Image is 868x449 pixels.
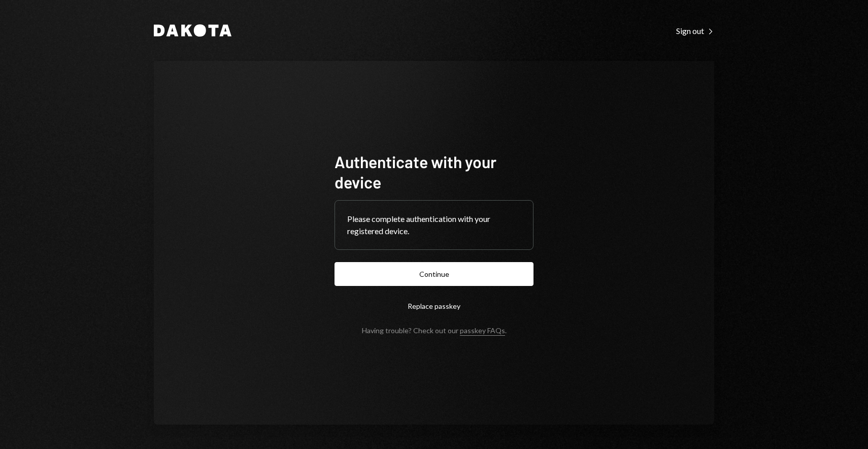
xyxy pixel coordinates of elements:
[335,151,533,192] h1: Authenticate with your device
[460,326,505,336] a: passkey FAQs
[676,25,714,36] a: Sign out
[676,26,714,36] div: Sign out
[347,213,521,237] div: Please complete authentication with your registered device.
[335,294,533,318] button: Replace passkey
[362,326,507,335] div: Having trouble? Check out our .
[335,262,533,286] button: Continue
